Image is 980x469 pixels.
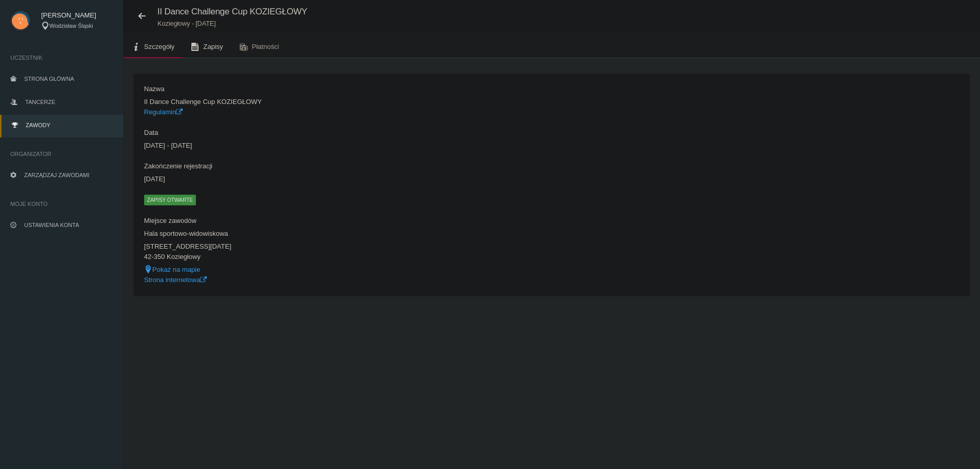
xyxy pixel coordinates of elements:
span: Zapisy [203,43,223,50]
span: Tancerze [25,99,55,105]
span: Ustawienia konta [24,222,79,228]
a: Szczegóły [123,36,183,58]
small: Koziegłowy - [DATE] [157,20,307,27]
span: [PERSON_NAME] [41,10,113,21]
span: II Dance Challenge Cup KOZIEGŁOWY [157,7,307,16]
img: svg [10,10,31,31]
dd: 42-350 Koziegłowy [144,252,547,262]
span: Zawody [26,122,50,128]
a: Pokaż na mapie [144,266,200,273]
dd: [STREET_ADDRESS][DATE] [144,241,547,252]
dt: Data [144,128,547,138]
a: Zapisy [183,36,231,58]
dd: [DATE] - [DATE] [144,141,547,151]
dt: Zakończenie rejestracji [144,161,547,171]
dd: Hala sportowo-widowiskowa [144,229,547,239]
a: Płatności [231,36,288,58]
dd: II Dance Challenge Cup KOZIEGŁOWY [144,97,547,107]
span: Organizator [10,149,113,159]
span: Płatności [252,43,279,50]
dt: Nazwa [144,84,547,94]
a: Strona internetowa [144,276,207,284]
span: Strona główna [24,76,74,82]
span: Zapisy otwarte [144,195,196,205]
dd: [DATE] [144,174,547,184]
span: Szczegóły [144,43,174,50]
span: Uczestnik [10,53,113,63]
a: Zapisy otwarte [144,196,196,203]
div: Wodzisław Śląski [41,22,113,30]
span: Moje konto [10,199,113,209]
a: Regulamin [144,108,183,116]
span: Zarządzaj zawodami [24,172,90,178]
dt: Miejsce zawodów [144,216,547,226]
